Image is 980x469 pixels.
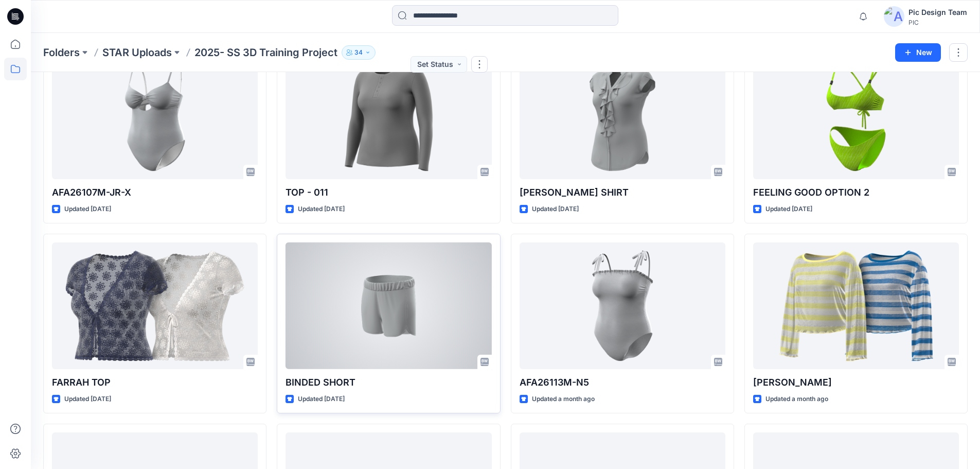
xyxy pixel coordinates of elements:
button: 34 [342,45,376,60]
p: Updated [DATE] [298,204,345,215]
div: PIC [908,19,967,26]
a: TOP - 011 [286,52,491,179]
a: FEELING GOOD OPTION 2 [753,52,959,179]
p: Updated a month ago [532,394,595,405]
img: avatar [884,6,904,27]
p: [PERSON_NAME] [753,375,959,390]
div: Pic Design Team [908,6,967,19]
p: Updated a month ago [765,394,828,405]
p: BINDED SHORT [286,375,491,390]
p: Updated [DATE] [64,204,111,215]
p: AFA26113M-N5 [520,375,725,390]
a: STAR Uploads [102,45,172,60]
p: Updated [DATE] [298,394,345,405]
p: Updated [DATE] [765,204,812,215]
p: FARRAH TOP [52,375,258,390]
p: 34 [354,47,363,58]
a: Folders [43,45,80,60]
p: [PERSON_NAME] SHIRT [520,185,725,200]
a: LIZZIE TOP [753,242,959,370]
button: New [895,43,941,62]
a: AFA26107M-JR-X [52,52,258,179]
a: RUFFEL SHIRT [520,52,725,179]
p: Updated [DATE] [532,204,579,215]
p: TOP - 011 [286,185,491,200]
p: 2025- SS 3D Training Project [194,45,337,60]
a: BINDED SHORT [286,242,491,370]
p: FEELING GOOD OPTION 2 [753,185,959,200]
p: Updated [DATE] [64,394,111,405]
p: AFA26107M-JR-X [52,185,258,200]
a: FARRAH TOP [52,242,258,370]
a: AFA26113M-N5 [520,242,725,370]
